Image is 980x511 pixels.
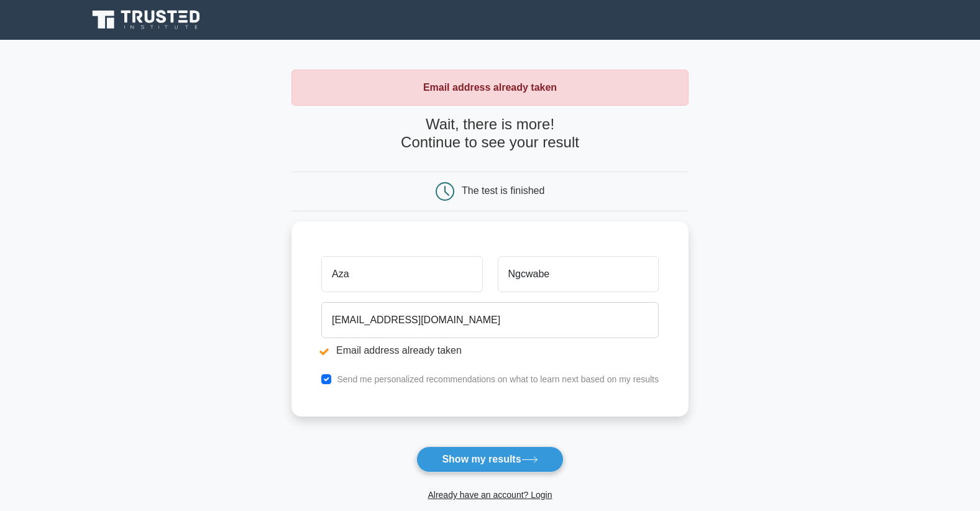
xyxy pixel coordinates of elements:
a: Already have an account? Login [428,490,552,500]
input: Last name [498,256,659,292]
input: First name [321,256,482,292]
input: Email [321,302,659,338]
strong: Email address already taken [423,82,557,93]
li: Email address already taken [321,343,659,358]
h4: Wait, there is more! Continue to see your result [291,116,689,152]
button: Show my results [416,446,563,472]
div: The test is finished [462,185,544,196]
label: Send me personalized recommendations on what to learn next based on my results [337,374,659,384]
